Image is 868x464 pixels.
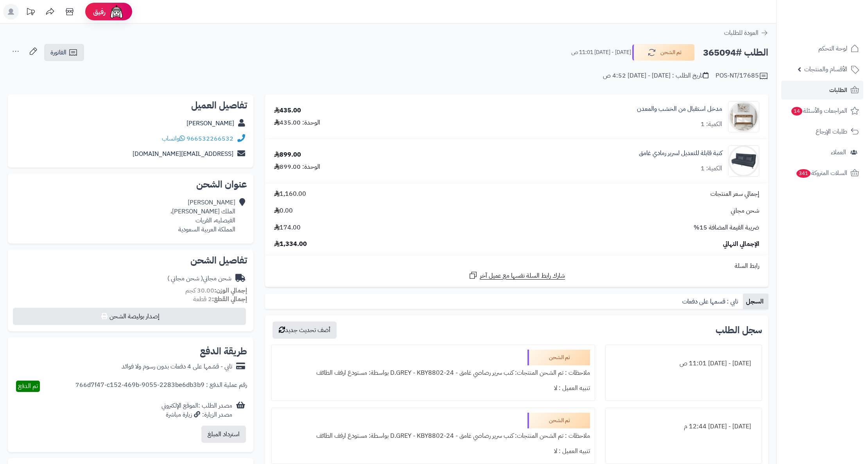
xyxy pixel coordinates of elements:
[679,294,743,309] a: تابي : قسمها على دفعات
[133,149,233,159] a: [EMAIL_ADDRESS][DOMAIN_NAME]
[791,107,803,116] span: 14
[603,71,708,80] div: تاريخ الطلب : [DATE] - [DATE] 4:52 ص
[796,169,811,178] span: 341
[781,101,863,120] a: المراجعات والأسئلة14
[781,81,863,99] a: الطلبات
[93,7,106,16] span: رفيق
[44,44,84,61] a: الفاتورة
[743,294,768,309] a: السجل
[571,49,631,56] small: [DATE] - [DATE] 11:01 ص
[75,381,247,392] div: رقم عملية الدفع : 766d7f47-c152-469b-9055-2283be6db3b9
[480,271,565,280] span: شارك رابط السلة نفسها مع عميل آخر
[637,105,722,114] a: مدخل استقبال من الخشب والمعدن
[728,101,759,132] img: 1734603253-220608010387-90x90.jpg
[14,180,247,189] h2: عنوان الشحن
[276,365,590,381] div: ملاحظات : تم الشحن المنتجات: كنب سرير رصاصي غامق - D.GREY - KBY8802-24 بواسطة: مستودع ارفف الطائف
[201,426,246,443] button: استرداد المبلغ
[701,120,722,129] div: الكمية: 1
[276,444,590,459] div: تنبيه العميل : لا
[276,428,590,444] div: ملاحظات : تم الشحن المنتجات: كنب سرير رصاصي غامق - D.GREY - KBY8802-24 بواسطة: مستودع ارفف الطائف
[214,286,247,295] strong: إجمالي الوزن:
[50,48,66,57] span: الفاتورة
[829,85,847,96] span: الطلبات
[14,101,247,110] h2: تفاصيل العميل
[781,122,863,141] a: طلبات الإرجاع
[14,256,247,265] h2: تفاصيل الشحن
[167,274,231,283] div: شحن مجاني
[818,43,847,54] span: لوحة التحكم
[273,321,337,339] button: أضف تحديث جديد
[527,413,590,428] div: تم الشحن
[212,294,247,304] strong: إجمالي القطع:
[796,168,847,179] span: السلات المتروكة
[831,147,846,158] span: العملاء
[274,118,320,127] div: الوحدة: 435.00
[791,105,847,116] span: المراجعات والأسئلة
[815,6,861,22] img: logo-2.png
[694,223,759,232] span: ضريبة القيمة المضافة 15%
[170,198,235,234] div: [PERSON_NAME] الملك [PERSON_NAME]، الفيصليه، القريات المملكة العربية السعودية
[274,206,293,215] span: 0.00
[731,206,759,215] span: شحن مجاني
[193,294,247,304] small: 2 قطعة
[610,356,757,371] div: [DATE] - [DATE] 11:01 ص
[468,271,565,280] a: شارك رابط السلة نفسها مع عميل آخر
[274,240,307,249] span: 1,334.00
[274,150,301,159] div: 899.00
[200,347,247,356] h2: طريقة الدفع
[274,106,301,115] div: 435.00
[703,45,768,61] h2: الطلب #365094
[274,190,306,199] span: 1,160.00
[527,350,590,365] div: تم الشحن
[701,164,722,173] div: الكمية: 1
[268,262,765,271] div: رابط السلة
[167,274,203,283] span: ( شحن مجاني )
[804,64,847,75] span: الأقسام والمنتجات
[187,134,233,143] a: 966532266532
[18,381,38,391] span: تم الدفع
[716,71,768,81] div: POS-NT/17685
[816,126,847,137] span: طلبات الإرجاع
[21,4,40,22] a: تحديثات المنصة
[781,39,863,58] a: لوحة التحكم
[724,28,768,38] a: العودة للطلبات
[781,143,863,162] a: العملاء
[632,44,695,61] button: تم الشحن
[161,401,232,419] div: مصدر الطلب :الموقع الإلكتروني
[109,4,124,20] img: ai-face.png
[781,164,863,182] a: السلات المتروكة341
[724,28,759,38] span: العودة للطلبات
[274,162,320,172] div: الوحدة: 899.00
[13,308,246,325] button: إصدار بوليصة الشحن
[610,419,757,434] div: [DATE] - [DATE] 12:44 م
[639,149,722,158] a: كنبة قابلة للتعديل لسرير رمادي غامق
[716,325,762,335] h3: سجل الطلب
[122,362,232,371] div: تابي - قسّمها على 4 دفعات بدون رسوم ولا فوائد
[185,286,247,295] small: 30.00 كجم
[728,145,759,177] img: 1737559860-110129020017-90x90.jpg
[276,381,590,396] div: تنبيه العميل : لا
[710,190,759,199] span: إجمالي سعر المنتجات
[723,240,759,249] span: الإجمالي النهائي
[274,223,301,232] span: 174.00
[162,134,185,143] a: واتساب
[187,119,234,128] a: [PERSON_NAME]
[161,410,232,419] div: مصدر الزيارة: زيارة مباشرة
